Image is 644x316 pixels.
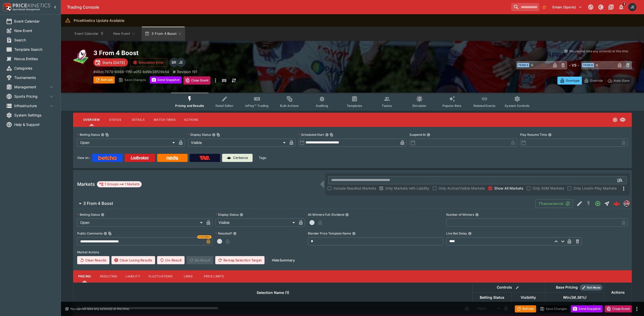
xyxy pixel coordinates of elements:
div: Ben Raymond [169,58,178,67]
button: Liability [121,270,144,282]
span: Search [14,37,55,43]
div: Visible [216,219,296,227]
svg: More [621,186,627,192]
div: Open [77,219,204,227]
button: Scheduled StartCopy To Clipboard [325,133,329,137]
button: Play Resume Time [548,133,552,137]
span: Bulk Actions [280,104,299,108]
div: Visible [188,139,287,147]
span: Show All Markets [494,186,523,191]
span: Selection Name (1) [251,290,295,296]
button: Clear Losing Results [111,256,155,264]
button: Live Bet Delay [468,232,472,235]
label: View on : [77,154,90,162]
button: Overview [79,114,104,126]
th: Controls [472,282,545,292]
a: f41a3f77-cbb5-442f-86de-3bea9cfa000a [612,198,622,209]
p: Live Bet Delay [446,231,467,236]
span: Only Markets with Liability [385,186,429,191]
img: Neds [167,156,178,160]
button: Bulk edit [514,284,521,291]
button: Close Event [184,76,211,85]
button: Match Times [150,114,180,126]
p: Play Resume Time [520,132,547,137]
button: Edit Detail [575,199,584,208]
button: James Edlin [627,2,638,13]
button: Notifications [617,3,626,12]
button: Suspend At [427,133,430,137]
span: Visibility [515,294,541,301]
button: more [634,306,640,312]
p: Auto-Save [614,78,630,83]
button: Resulting [96,270,121,282]
button: Un-Result [157,256,184,264]
button: Actions [180,114,203,126]
p: Blender Price Template Name [308,231,351,236]
button: Display StatusCopy To Clipboard [212,133,216,137]
span: Templates [347,104,362,108]
button: Straight [602,199,612,208]
div: PriceKinetics Update Available [74,16,124,25]
span: Event Calendar [14,19,55,24]
p: Suspend At [409,132,426,137]
div: 1 Groups 1 Markets [99,181,140,187]
svg: Open [613,117,618,122]
div: f41a3f77-cbb5-442f-86de-3bea9cfa000a [613,200,620,207]
p: Revision 191 [177,69,197,74]
button: Betting Status [101,213,104,217]
p: Public Comments [77,231,103,236]
div: Open [77,139,177,147]
img: PriceKinetics Logo [2,2,12,12]
p: You cannot take any action(s) at this time. [70,307,130,311]
button: Price Limits [200,270,228,282]
button: Open [615,176,624,185]
button: All Winners Full-Dividend [345,213,349,217]
span: Only Active/Visible Markets [439,186,485,191]
span: Win(36.36%) [557,294,592,301]
button: Remap Selection Target [215,256,265,264]
button: Copy To Clipboard [108,232,112,235]
p: Display Status [216,212,239,217]
span: Team A [517,63,529,67]
h6: 3 From 4 Boost [83,201,113,206]
div: Event type filters [171,93,534,111]
input: search [511,3,539,11]
span: Nexus Entities [14,56,55,61]
div: James Edlin [628,3,636,11]
button: Status [104,114,127,126]
span: Include Resulted Markets [334,186,376,191]
button: Select Tenant [549,3,585,11]
th: Actions [604,282,632,302]
span: New Event [14,28,55,33]
p: Cerberus [233,155,248,160]
button: Resulted? [233,232,237,235]
svg: Visible [620,117,626,123]
img: PriceKinetics [13,4,50,7]
button: Public CommentsCopy To Clipboard [104,232,107,235]
button: Copy To Clipboard [105,133,109,137]
button: Betting StatusCopy To Clipboard [101,133,104,137]
div: Trading Console [67,5,509,10]
img: pricekinetics [624,201,630,206]
h5: Markets [77,181,95,187]
span: Pricing and Results [175,104,204,108]
p: Resulted? [216,231,232,236]
span: Sports Pricing [14,94,48,99]
button: Send Snapshot [150,76,181,84]
span: Simulator [412,104,426,108]
span: Tournaments [14,75,55,80]
span: System Controls [505,104,530,108]
span: Auditing [316,104,328,108]
div: pricekinetics [624,201,630,207]
img: Ladbrokes [130,156,149,160]
button: Links [177,270,200,282]
span: Categories [14,65,55,71]
span: Related Events [473,104,496,108]
span: Teams [382,104,392,108]
span: Only Live/In-Play Markets [573,186,617,191]
button: Documentation [606,3,616,12]
button: more [212,76,219,85]
span: Betting Status [474,294,510,301]
button: Connected to PK [586,3,595,12]
span: Infrastructure [14,103,48,108]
